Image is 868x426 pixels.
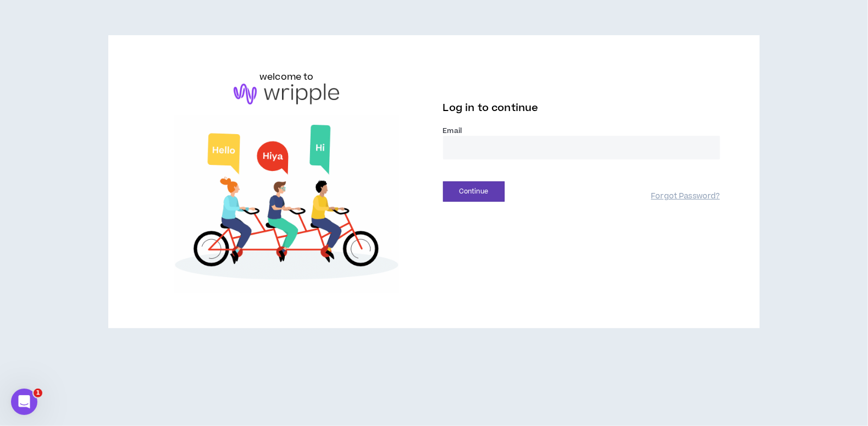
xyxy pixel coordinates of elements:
img: logo-brand.png [234,84,339,104]
img: Welcome to Wripple [148,115,425,293]
label: Email [443,126,720,136]
span: Log in to continue [443,101,539,115]
iframe: Intercom live chat [11,389,37,415]
a: Forgot Password? [651,191,720,202]
span: 1 [34,389,42,397]
h6: welcome to [259,70,314,84]
button: Continue [443,181,505,202]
